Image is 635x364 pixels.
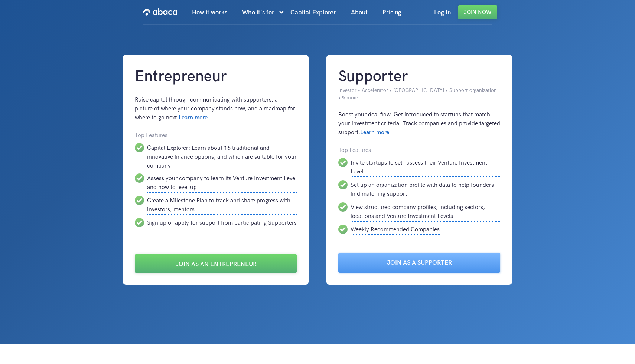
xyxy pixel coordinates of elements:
div: Top Features [135,131,297,140]
div: View structured company profiles, including sectors, locations and Venture Investment Levels [351,202,500,222]
div: Boost your deal flow. Get introduced to startups that match your investment criteria. Track compa... [338,110,500,137]
a: Join as an Entrepreneur [135,254,297,273]
a: Learn more [360,129,389,136]
div: Assess your company to learn its Venture Investment Level and how to level up [147,173,297,193]
h1: Supporter [338,67,500,87]
a: Join as a Supporter [338,253,500,273]
div: Set up an organization profile with data to help founders find matching support [351,180,500,199]
div: Weekly Recommended Companies [351,225,440,235]
a: Join Now [458,5,497,19]
img: Abaca logo [143,6,177,18]
div: Raise capital through communicating with supporters, a picture of where your company stands now, ... [135,96,297,122]
div: Investor • Accelerator • [GEOGRAPHIC_DATA] • Support organization • & more [338,87,500,102]
div: Invite startups to self-assess their Venture Investment Level [351,158,500,177]
div: Sign up or apply for support from participating Supporters [147,218,297,228]
a: Learn more [179,114,208,121]
div: Create a Milestone Plan to track and share progress with investors, mentors [147,196,297,215]
div: Capital Explorer: Learn about 16 traditional and innovative finance options, and which are suitab... [147,143,297,171]
div: Top Features [338,146,500,155]
h1: Entrepreneur [135,67,297,87]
